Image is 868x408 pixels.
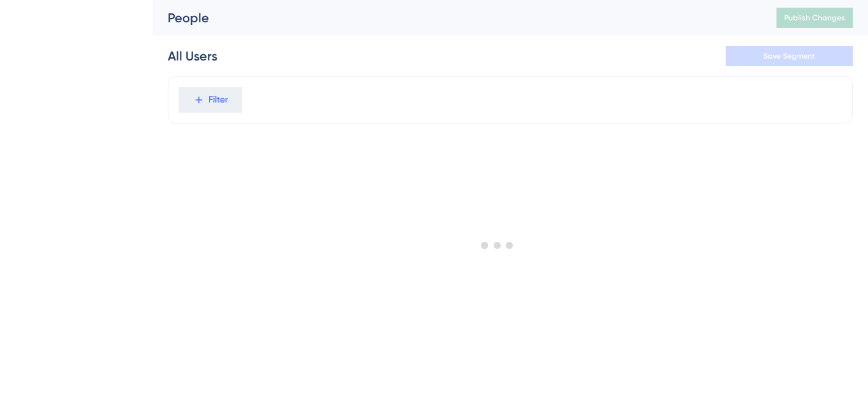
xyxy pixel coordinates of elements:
div: People [168,9,745,27]
div: All Users [168,47,217,65]
span: Save Segment [763,51,815,61]
span: Publish Changes [784,13,845,23]
button: Publish Changes [776,8,853,28]
button: Save Segment [726,46,853,66]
